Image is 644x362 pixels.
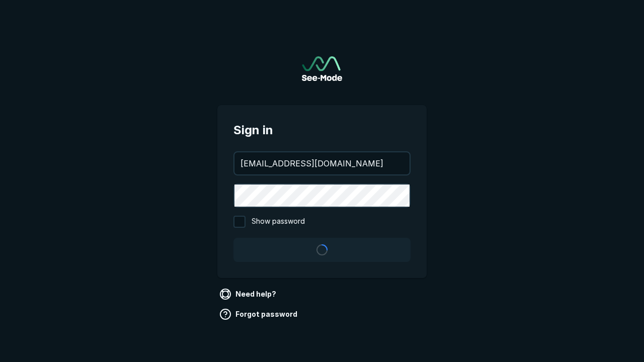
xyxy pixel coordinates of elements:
a: Go to sign in [302,56,342,81]
span: Show password [252,216,305,228]
a: Forgot password [217,306,301,322]
span: Sign in [233,121,411,139]
a: Need help? [217,286,280,302]
img: See-Mode Logo [302,56,342,81]
input: your@email.com [234,152,410,174]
